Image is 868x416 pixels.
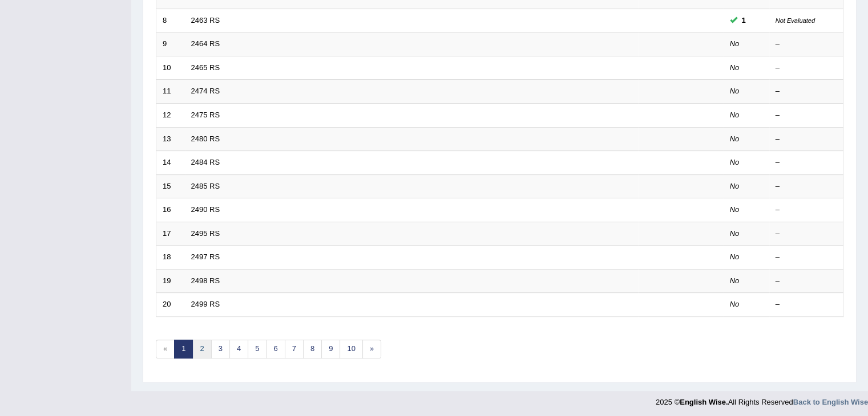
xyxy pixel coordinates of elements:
td: 14 [156,151,185,175]
em: No [730,39,740,48]
td: 11 [156,80,185,104]
div: – [776,252,837,263]
div: – [776,157,837,168]
a: 10 [340,340,362,358]
a: 3 [211,340,230,358]
td: 20 [156,293,185,317]
a: 2465 RS [191,63,220,72]
a: 7 [285,340,304,358]
em: No [730,205,740,214]
em: No [730,134,740,143]
em: No [730,300,740,308]
strong: English Wise. [680,398,728,406]
td: 12 [156,103,185,127]
a: 2475 RS [191,111,220,119]
a: 8 [303,340,322,358]
em: No [730,276,740,285]
a: 2 [192,340,211,358]
a: » [362,340,381,358]
div: – [776,229,837,239]
a: 2485 RS [191,182,220,190]
em: No [730,229,740,238]
em: No [730,158,740,166]
a: Back to English Wise [793,398,868,406]
td: 8 [156,9,185,32]
td: 19 [156,269,185,293]
div: – [776,134,837,145]
span: You cannot take this question anymore [737,14,750,26]
em: No [730,111,740,119]
a: 2463 RS [191,16,220,25]
a: 2480 RS [191,134,220,143]
a: 2497 RS [191,252,220,261]
a: 5 [248,340,267,358]
div: 2025 © All Rights Reserved [656,391,868,407]
a: 9 [321,340,340,358]
td: 9 [156,32,185,56]
a: 4 [229,340,248,358]
div: – [776,86,837,97]
small: Not Evaluated [776,17,815,24]
div: – [776,181,837,192]
em: No [730,87,740,95]
div: – [776,39,837,50]
div: – [776,299,837,310]
td: 15 [156,174,185,198]
a: 2495 RS [191,229,220,238]
span: « [156,340,175,358]
a: 2484 RS [191,158,220,166]
div: – [776,110,837,121]
em: No [730,63,740,72]
a: 2490 RS [191,205,220,214]
div: – [776,276,837,287]
div: – [776,63,837,74]
td: 10 [156,56,185,80]
div: – [776,205,837,215]
a: 2498 RS [191,276,220,285]
td: 17 [156,222,185,246]
em: No [730,182,740,190]
a: 2474 RS [191,87,220,95]
td: 18 [156,246,185,270]
a: 6 [266,340,285,358]
td: 16 [156,198,185,222]
a: 2499 RS [191,300,220,308]
a: 2464 RS [191,39,220,48]
a: 1 [174,340,193,358]
td: 13 [156,127,185,151]
em: No [730,252,740,261]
